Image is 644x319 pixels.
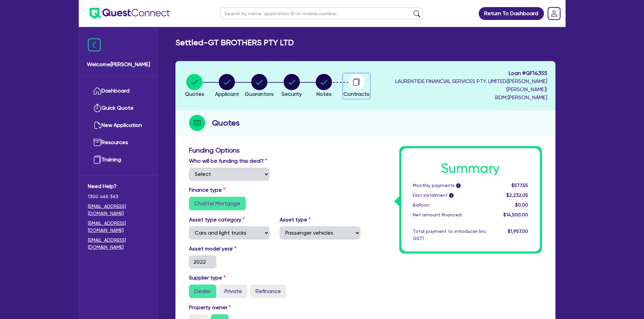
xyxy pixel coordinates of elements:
[343,91,369,97] span: Contracts
[244,74,274,99] button: Guarantors
[88,82,149,100] a: Dashboard
[511,183,528,188] span: $577.55
[93,121,101,129] img: new-application
[189,197,246,210] label: Chattel Mortgage
[374,69,547,77] span: Loan # QF14355
[189,216,245,224] label: Asset type category
[374,94,547,102] span: BDM: [PERSON_NAME]
[282,91,302,97] span: Security
[395,78,547,92] span: LAURENTIDE FINANCIAL SERVICES PTY. LIMITED ( [PERSON_NAME] [PERSON_NAME] )
[93,156,101,164] img: training
[220,7,423,19] input: Search by name, application ID or mobile number...
[315,74,332,99] button: Notes
[88,100,149,117] a: Quick Quote
[408,182,492,189] div: Monthly payments
[508,229,528,234] span: $1,957.00
[189,186,225,194] label: Finance type
[88,117,149,134] a: New Application
[88,203,149,217] a: [EMAIL_ADDRESS][DOMAIN_NAME]
[189,285,216,298] label: Dealer
[408,202,492,209] div: Balloon
[184,245,275,253] label: Asset model year
[456,183,461,188] span: i
[88,220,149,234] a: [EMAIL_ADDRESS][DOMAIN_NAME]
[280,216,311,224] label: Asset type
[189,303,231,312] label: Property owner
[515,202,528,208] span: $0.00
[90,8,170,19] img: quest-connect-logo-blue
[506,192,528,198] span: $2,232.05
[93,138,101,147] img: resources
[189,157,267,165] label: Who will be funding this deal?
[175,38,294,48] h2: Settled - GT BROTHERS PTY LTD
[545,5,563,22] a: Dropdown toggle
[88,182,149,190] span: Need Help?
[88,151,149,168] a: Training
[88,38,101,51] img: icon-menu-close
[408,192,492,199] div: First instalment
[413,160,528,177] h1: Summary
[408,228,492,242] div: Total payment to introducer (inc GST)
[212,117,240,129] h2: Quotes
[449,193,454,198] span: i
[93,104,101,112] img: quick-quote
[215,74,239,99] button: Applicant
[503,212,528,217] span: $14,500.00
[408,211,492,218] div: Net amount financed
[87,60,150,69] span: Welcome [PERSON_NAME]
[185,74,205,99] button: Quotes
[189,115,205,131] img: step-icon
[185,91,204,97] span: Quotes
[189,146,360,154] h3: Funding Options
[281,74,302,99] button: Security
[250,285,286,298] label: Refinance
[479,7,544,20] a: Return To Dashboard
[88,237,149,251] a: [EMAIL_ADDRESS][DOMAIN_NAME]
[245,91,274,97] span: Guarantors
[316,91,332,97] span: Notes
[343,74,370,99] button: Contracts
[219,285,247,298] label: Private
[189,274,225,282] label: Supplier type
[88,134,149,151] a: Resources
[88,193,149,200] span: 1300 465 363
[215,91,239,97] span: Applicant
